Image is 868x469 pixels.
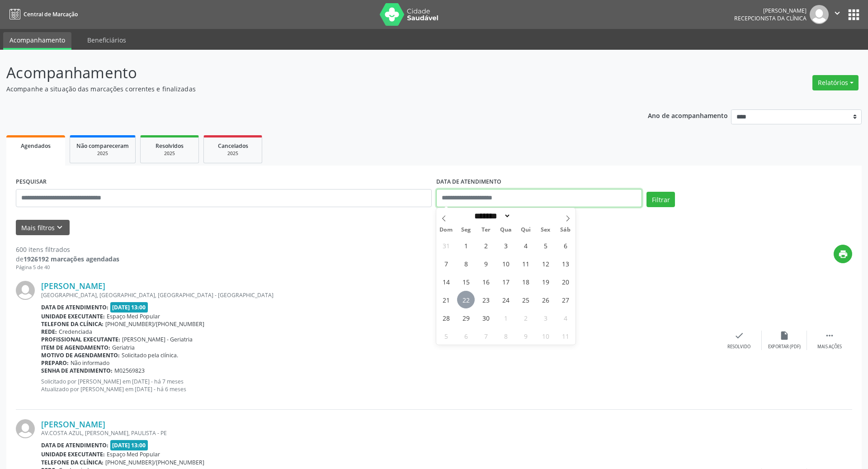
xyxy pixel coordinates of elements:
[727,344,750,350] div: Resolvido
[497,255,514,272] span: Setembro 10, 2025
[457,327,475,345] span: Outubro 6, 2025
[16,419,35,438] img: img
[437,291,455,308] span: Setembro 21, 2025
[41,281,105,291] a: [PERSON_NAME]
[497,273,514,290] span: Setembro 17, 2025
[557,327,574,345] span: Outubro 11, 2025
[457,237,475,254] span: Setembro 1, 2025
[16,264,119,271] div: Página 5 de 40
[6,84,605,94] p: Acompanhe a situação das marcações correntes e finalizadas
[517,327,534,345] span: Outubro 9, 2025
[41,344,110,351] b: Item de agendamento:
[457,291,475,308] span: Setembro 22, 2025
[832,8,842,18] i: 
[41,429,717,437] div: AV.COSTA AZUL, [PERSON_NAME], PAULISTA - PE
[456,227,476,233] span: Seg
[537,255,554,272] span: Setembro 12, 2025
[41,291,717,299] div: [GEOGRAPHIC_DATA], [GEOGRAPHIC_DATA], [GEOGRAPHIC_DATA] - [GEOGRAPHIC_DATA]
[477,237,495,254] span: Setembro 2, 2025
[497,291,514,308] span: Setembro 24, 2025
[537,291,554,308] span: Setembro 26, 2025
[497,309,514,327] span: Outubro 1, 2025
[496,227,516,233] span: Qua
[41,313,105,320] b: Unidade executante:
[834,245,852,263] button: print
[457,273,475,290] span: Setembro 15, 2025
[810,5,829,24] img: img
[556,227,576,233] span: Sáb
[734,331,744,341] i: check
[6,62,605,84] p: Acompanhamento
[41,459,104,466] b: Telefone da clínica:
[41,419,105,429] a: [PERSON_NAME]
[6,7,78,22] a: Central de Marcação
[107,450,160,458] span: Espaço Med Popular
[497,327,514,345] span: Outubro 8, 2025
[76,142,129,150] span: Não compareceram
[437,327,455,345] span: Outubro 5, 2025
[105,320,204,328] span: [PHONE_NUMBER]/[PHONE_NUMBER]
[41,359,69,367] b: Preparo:
[16,175,47,189] label: PESQUISAR
[537,273,554,290] span: Setembro 19, 2025
[41,351,120,359] b: Motivo de agendamento:
[110,440,148,450] span: [DATE] 13:00
[218,142,248,150] span: Cancelados
[436,227,456,233] span: Dom
[71,359,109,367] span: Não informado
[436,175,501,189] label: DATA DE ATENDIMENTO
[829,5,846,24] button: 
[110,302,148,313] span: [DATE] 13:00
[114,367,145,374] span: M02569823
[147,150,192,157] div: 2025
[537,327,554,345] span: Outubro 10, 2025
[517,291,534,308] span: Setembro 25, 2025
[59,328,92,336] span: Credenciada
[846,7,862,23] button: apps
[107,313,160,320] span: Espaço Med Popular
[517,273,534,290] span: Setembro 18, 2025
[105,459,204,466] span: [PHONE_NUMBER]/[PHONE_NUMBER]
[537,309,554,327] span: Outubro 3, 2025
[537,237,554,254] span: Setembro 5, 2025
[24,10,78,18] span: Central de Marcação
[557,309,574,327] span: Outubro 4, 2025
[825,331,835,341] i: 
[156,142,184,150] span: Resolvidos
[646,192,675,207] button: Filtrar
[734,7,807,14] div: [PERSON_NAME]
[517,255,534,272] span: Setembro 11, 2025
[41,441,108,449] b: Data de atendimento:
[16,220,70,236] button: Mais filtroskeyboard_arrow_down
[16,254,119,264] div: de
[41,378,717,393] p: Solicitado por [PERSON_NAME] em [DATE] - há 7 meses Atualizado por [PERSON_NAME] em [DATE] - há 6...
[41,450,105,458] b: Unidade executante:
[477,291,495,308] span: Setembro 23, 2025
[16,281,35,300] img: img
[41,328,57,336] b: Rede:
[817,344,842,350] div: Mais ações
[517,309,534,327] span: Outubro 2, 2025
[457,255,475,272] span: Setembro 8, 2025
[437,273,455,290] span: Setembro 14, 2025
[81,32,132,48] a: Beneficiários
[517,237,534,254] span: Setembro 4, 2025
[41,320,104,328] b: Telefone da clínica:
[457,309,475,327] span: Setembro 29, 2025
[112,344,135,351] span: Geriatria
[812,75,859,90] button: Relatórios
[477,255,495,272] span: Setembro 9, 2025
[779,331,789,341] i: insert_drive_file
[76,150,129,157] div: 2025
[648,109,728,121] p: Ano de acompanhamento
[838,249,848,259] i: print
[437,255,455,272] span: Setembro 7, 2025
[511,211,541,221] input: Year
[477,327,495,345] span: Outubro 7, 2025
[557,291,574,308] span: Setembro 27, 2025
[122,336,193,343] span: [PERSON_NAME] - Geriatria
[24,255,119,263] strong: 1926192 marcações agendadas
[3,32,71,50] a: Acompanhamento
[471,211,511,221] select: Month
[55,223,65,232] i: keyboard_arrow_down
